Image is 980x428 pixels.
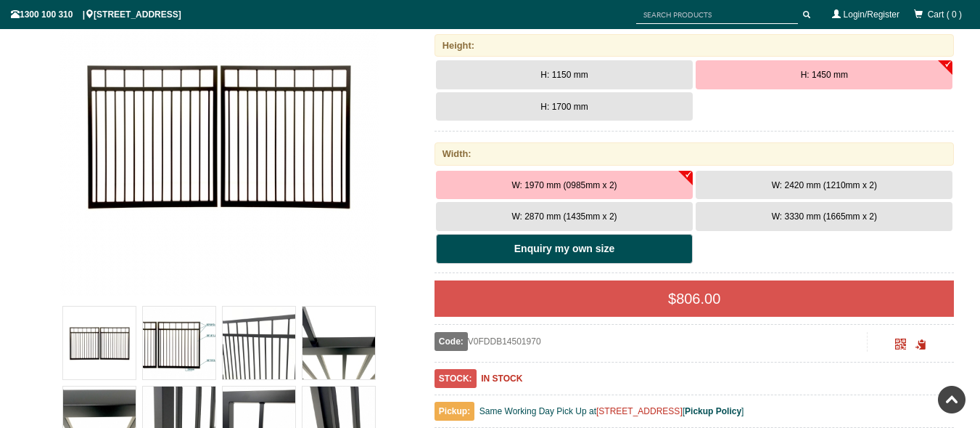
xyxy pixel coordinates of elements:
[435,332,468,351] span: Code:
[63,307,136,379] img: V0FDDB - Flat Top (Double Top Rail) - Double Aluminium Driveway Gates - Double Swing Gates - Matt...
[636,6,798,24] input: SEARCH PRODUCTS
[479,406,744,416] span: Same Working Day Pick Up at [ ]
[435,142,955,165] div: Width:
[690,39,980,377] iframe: LiveChat chat widget
[143,307,215,379] img: V0FDDB - Flat Top (Double Top Rail) - Double Aluminium Driveway Gates - Double Swing Gates - Matt...
[514,243,614,254] b: Enquiry my own size
[435,369,477,388] span: STOCK:
[11,9,181,20] span: 1300 100 310 | [STREET_ADDRESS]
[436,202,693,231] button: W: 2870 mm (1435mm x 2)
[511,180,617,190] span: W: 1970 mm (0985mm x 2)
[435,34,955,57] div: Height:
[844,9,899,20] a: Login/Register
[435,402,474,421] span: Pickup:
[540,102,588,112] span: H: 1700 mm
[302,307,375,379] img: V0FDDB - Flat Top (Double Top Rail) - Double Aluminium Driveway Gates - Double Swing Gates - Matt...
[540,70,588,80] span: H: 1150 mm
[223,307,295,379] img: V0FDDB - Flat Top (Double Top Rail) - Double Aluminium Driveway Gates - Double Swing Gates - Matt...
[436,171,693,200] button: W: 1970 mm (0985mm x 2)
[436,92,693,121] button: H: 1700 mm
[435,280,955,317] div: $
[676,291,720,307] span: 806.00
[685,406,741,416] a: Pickup Policy
[511,211,617,222] span: W: 2870 mm (1435mm x 2)
[436,234,693,265] a: Enquiry my own size
[436,60,693,89] button: H: 1150 mm
[435,332,868,351] div: V0FDDB14501970
[928,9,962,20] span: Cart ( 0 )
[596,406,683,416] a: [STREET_ADDRESS]
[481,374,522,384] b: IN STOCK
